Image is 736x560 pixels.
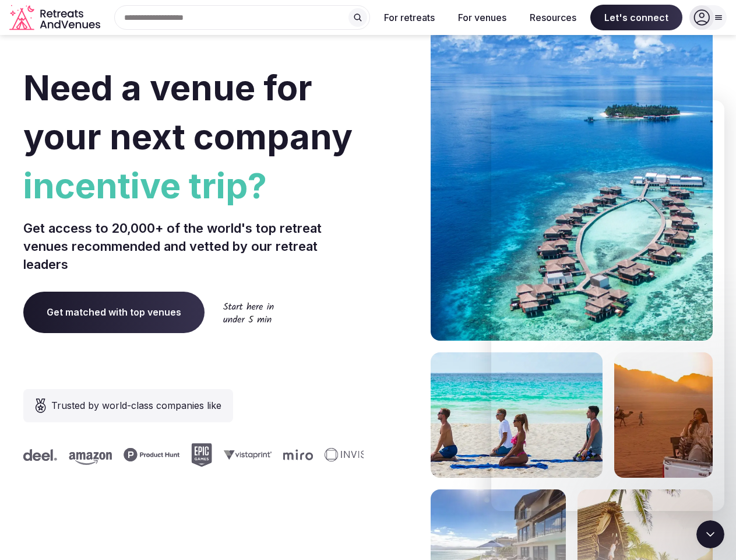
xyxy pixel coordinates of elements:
span: Let's connect [590,5,682,30]
svg: Invisible company logo [253,448,318,462]
a: Get matched with top venues [23,292,205,332]
img: yoga on tropical beach [431,352,603,478]
svg: Retreats and Venues company logo [9,5,103,31]
a: Visit the homepage [9,5,103,31]
svg: Vistaprint company logo [153,450,200,460]
p: Get access to 20,000+ of the world's top retreat venues recommended and vetted by our retreat lea... [23,219,364,273]
span: incentive trip? [23,161,364,210]
iframe: Intercom live chat [696,520,724,548]
iframe: Intercom live chat [491,100,724,511]
span: Need a venue for your next company [23,66,353,157]
button: For venues [449,5,516,30]
button: Resources [520,5,586,30]
button: For retreats [375,5,444,30]
img: Start here in under 5 min [223,302,274,323]
svg: Epic Games company logo [120,443,141,467]
svg: Miro company logo [212,449,242,460]
span: Trusted by world-class companies like [51,398,221,412]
